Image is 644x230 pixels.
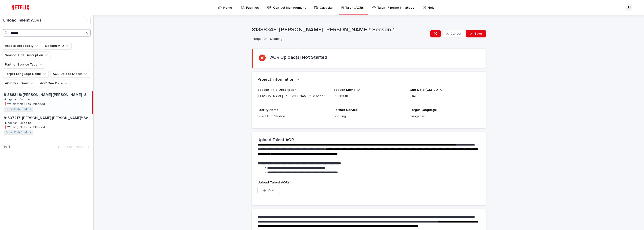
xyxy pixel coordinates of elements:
[4,120,33,125] p: Hungarian - Dubbing
[4,125,46,129] p: ❗️Warning: No Files Uploaded
[410,88,443,91] span: Due Date (GMT/UTC)
[252,37,427,41] p: Hungarian - Dubbing
[3,29,91,37] input: Search
[625,4,632,11] div: BJ
[333,108,358,112] span: Partner Service
[257,138,294,143] h2: Upload Talent AOR
[3,18,83,23] h1: Upload Talent AORs
[466,30,486,37] button: Save
[257,77,300,82] button: Project Information
[4,102,46,106] p: ❗️Warning: No Files Uploaded
[474,32,482,35] span: Save
[450,32,461,35] span: Cancel
[333,88,360,91] span: Season Movie ID
[6,108,31,111] a: Direct Dub Studios
[443,30,465,37] button: Cancel
[4,115,92,120] p: 81507217: [PERSON_NAME] [PERSON_NAME]!: Season 2
[51,70,90,78] button: AOR Upload Status
[6,131,31,134] a: Direct Dub Studios
[54,145,73,149] button: Back
[252,26,428,33] p: 81388348: [PERSON_NAME] [PERSON_NAME]!: Season 1
[268,189,274,192] span: Add
[257,94,328,99] p: [PERSON_NAME] [PERSON_NAME]!: Season 1
[410,94,480,99] p: [DATE]
[333,94,404,99] p: 81388348
[257,187,280,194] button: Add
[410,114,480,119] p: Hungarian
[257,114,328,119] p: Direct Dub Studios
[3,70,49,78] button: Target Language Name
[3,51,51,59] button: Season Title Description
[38,80,70,87] button: AOR Due Date
[257,181,291,184] span: Upload Talent AORs
[75,145,86,149] span: Next
[3,80,36,87] button: AOR Past Due?
[410,108,437,112] span: Target Language
[43,42,72,50] button: Season MID
[270,55,327,60] h2: AOR Upload(s) Not Started
[333,114,404,119] p: Dubbing
[9,3,32,12] img: ifQbXi3ZQGMSEF7WDB7W
[4,92,91,97] p: 81388348: [PERSON_NAME] [PERSON_NAME]!: Season 1
[257,88,296,91] span: Season Title Description
[257,108,278,112] span: Facility Name
[62,145,72,149] span: Back
[257,77,294,82] h2: Project Information
[4,97,33,101] p: Hungarian - Dubbing
[73,145,93,149] button: Next
[3,61,45,68] button: Partner Service Type
[3,42,41,50] button: Associated Facility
